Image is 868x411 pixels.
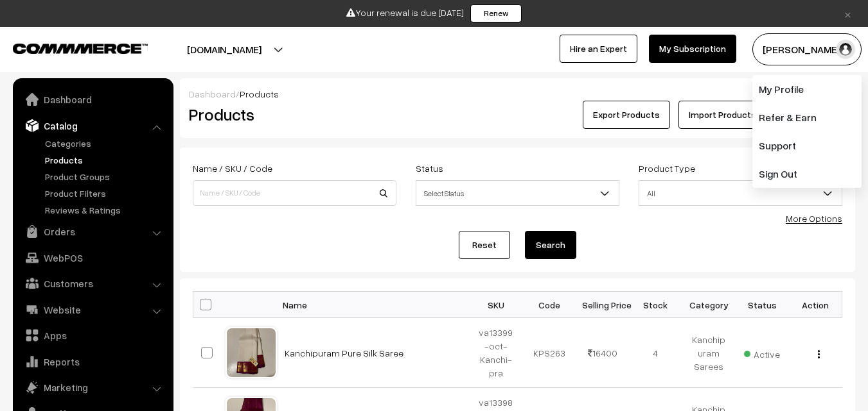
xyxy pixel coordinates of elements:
[786,213,842,224] a: More Options
[560,35,637,63] a: Hire an Expert
[629,318,682,388] td: 4
[16,88,169,111] a: Dashboard
[649,35,736,63] a: My Subscription
[752,103,862,131] a: Refer & Earn
[16,350,169,373] a: Reports
[522,292,576,318] th: Code
[16,114,169,137] a: Catalog
[16,376,169,399] a: Marketing
[285,348,403,358] a: Kanchipuram Pure Silk Saree
[42,170,169,183] a: Product Groups
[629,292,682,318] th: Stock
[42,203,169,217] a: Reviews & Ratings
[836,40,855,59] img: user
[16,220,169,243] a: Orders
[470,4,522,22] a: Renew
[42,137,169,150] a: Categories
[682,318,736,388] td: Kanchipuram Sarees
[525,231,576,259] button: Search
[142,33,306,65] button: [DOMAIN_NAME]
[189,87,846,101] div: /
[576,318,629,388] td: 16400
[736,292,789,318] th: Status
[42,187,169,200] a: Product Filters
[752,160,862,188] a: Sign Out
[416,180,619,206] span: Select Status
[459,231,510,259] a: Reset
[789,292,842,318] th: Action
[277,292,470,318] th: Name
[639,162,695,175] label: Product Type
[470,292,523,318] th: SKU
[16,246,169,269] a: WebPOS
[16,272,169,295] a: Customers
[16,298,169,321] a: Website
[583,101,670,129] button: Export Products
[13,44,148,53] img: COMMMERCE
[818,350,820,358] img: Menu
[16,324,169,347] a: Apps
[752,131,862,160] a: Support
[240,88,279,99] span: Products
[189,105,395,124] h2: Products
[193,162,272,175] label: Name / SKU / Code
[682,292,736,318] th: Category
[416,162,443,175] label: Status
[522,318,576,388] td: KPS263
[752,33,862,65] button: [PERSON_NAME]
[193,180,396,206] input: Name / SKU / Code
[42,153,169,167] a: Products
[639,180,842,206] span: All
[189,88,236,99] a: Dashboard
[4,4,864,22] div: Your renewal is due [DATE]
[470,318,523,388] td: va13399-oct-Kanchi-pra
[416,182,619,205] span: Select Status
[576,292,629,318] th: Selling Price
[744,344,780,361] span: Active
[752,75,862,103] a: My Profile
[839,6,856,21] a: ×
[678,101,766,129] a: Import Products
[639,182,842,205] span: All
[13,40,125,55] a: COMMMERCE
